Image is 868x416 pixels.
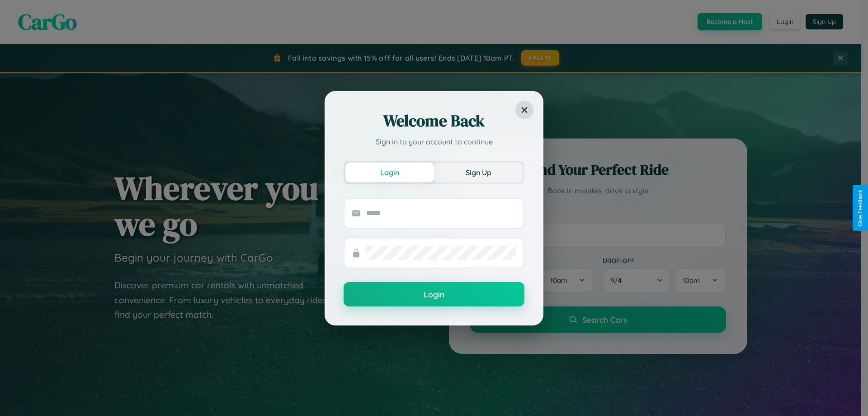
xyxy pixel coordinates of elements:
[344,110,524,132] h2: Welcome Back
[857,190,863,226] div: Give Feedback
[345,163,434,182] button: Login
[344,136,524,147] p: Sign in to your account to continue
[344,282,524,306] button: Login
[434,163,523,182] button: Sign Up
